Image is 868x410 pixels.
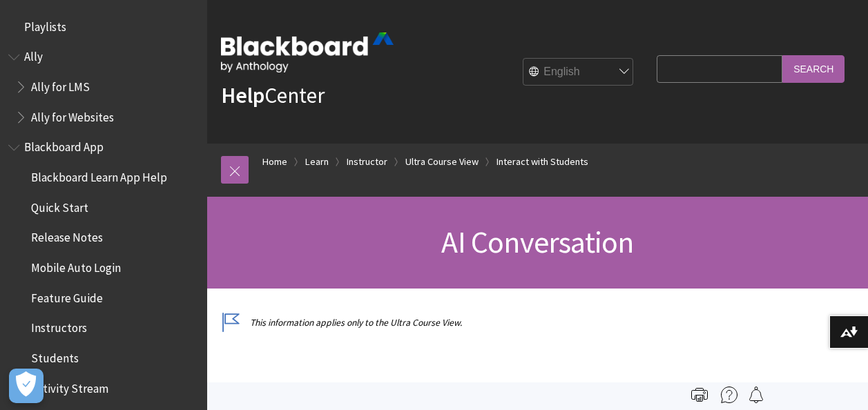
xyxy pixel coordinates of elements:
span: Blackboard Learn App Help [31,166,167,184]
span: Feature Guide [31,286,103,305]
img: Follow this page [748,387,764,403]
img: More help [721,387,737,403]
a: Learn [305,153,329,170]
span: Release Notes [31,226,103,245]
span: Ally for Websites [31,106,114,124]
nav: Book outline for Anthology Ally Help [8,46,199,129]
a: Interact with Students [496,153,588,170]
strong: Help [221,81,264,109]
span: Instructors [31,317,87,335]
nav: Book outline for Playlists [8,15,199,39]
span: Students [31,346,79,365]
select: Site Language Selector [523,59,634,86]
span: AI Conversation [441,223,633,261]
span: Mobile Auto Login [31,256,121,275]
img: Blackboard by Anthology [221,32,394,72]
p: This information applies only to the Ultra Course View. [221,316,650,329]
a: Ultra Course View [405,153,479,170]
span: Blackboard App [24,136,104,155]
a: Home [262,153,287,170]
span: Playlists [24,15,66,34]
input: Search [782,55,845,82]
span: Activity Stream [31,377,108,396]
button: Open Preferences [9,369,44,403]
img: Print [691,387,708,403]
span: Ally [24,46,43,64]
span: Ally for LMS [31,75,90,94]
a: Instructor [347,153,387,170]
a: HelpCenter [221,81,325,109]
span: Quick Start [31,196,88,215]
